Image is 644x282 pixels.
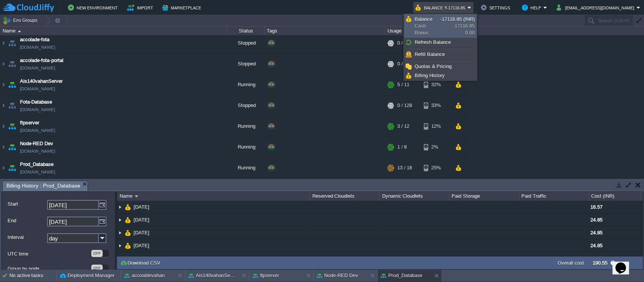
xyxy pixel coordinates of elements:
div: 0 / 4 [397,54,407,74]
button: Node-RED Dev [317,272,358,279]
div: No active tasks [9,270,57,282]
div: Usage [386,26,465,35]
span: Billing History : Prod_Database [6,181,80,191]
a: accolade-fota [20,36,49,43]
button: Deployment Manager [60,272,114,279]
span: Balance [415,16,432,22]
label: Start [8,200,46,208]
div: Tags [265,26,385,35]
button: Balance ₹-17116.85 [415,3,467,12]
span: [DATE] [133,242,151,249]
img: AMDAwAAAACH5BAEAAAAALAAAAAABAAEAAAICRAEAOw== [0,74,6,95]
a: [DATE] [133,229,151,236]
div: 25% [424,158,448,178]
a: Ais140vahanServer [20,77,63,85]
img: AMDAwAAAACH5BAEAAAAALAAAAAABAAEAAAICRAEAOw== [117,214,123,226]
span: 24.85 [590,256,603,261]
div: 5 / 11 [397,74,409,95]
img: AMDAwAAAACH5BAEAAAAALAAAAAABAAEAAAICRAEAOw== [117,201,123,213]
div: Stopped [227,54,264,74]
img: AMDAwAAAACH5BAEAAAAALAAAAAABAAEAAAICRAEAOw== [7,116,17,136]
button: New Environment [68,3,120,12]
a: BalanceCashBonus-17116.85 (INR)-17116.850.00 [404,15,476,37]
div: Cost (INR) [589,192,641,201]
div: Dynamic Cloudlets [380,192,449,201]
div: Stopped [227,95,264,116]
label: Overall cost : [558,260,587,266]
span: 24.85 [590,217,603,223]
span: Cash Bonus [415,16,440,36]
div: Reserved Cloudlets [310,192,380,201]
span: [DOMAIN_NAME] [20,106,55,113]
img: AMDAwAAAACH5BAEAAAAALAAAAAABAAEAAAICRAEAOw== [0,54,6,74]
img: AMDAwAAAACH5BAEAAAAALAAAAAABAAEAAAICRAEAOw== [117,226,123,239]
span: 16.57 [590,204,603,210]
div: 13 / 18 [397,158,412,178]
a: Refill Balance [404,50,476,59]
img: AMDAwAAAACH5BAEAAAAALAAAAAABAAEAAAICRAEAOw== [125,214,131,226]
span: Refresh Balance [415,39,451,45]
a: [DATE] [133,255,151,262]
img: AMDAwAAAACH5BAEAAAAALAAAAAABAAEAAAICRAEAOw== [125,226,131,239]
a: Refresh Balance [404,38,476,46]
div: Running [227,116,264,136]
span: Fota-Database [20,98,52,106]
div: 1 / 8 [397,137,407,157]
label: 190.55 [593,260,607,266]
span: [DATE] [133,217,151,223]
div: Paid Storage [450,192,519,201]
img: CloudJiffy [3,3,54,12]
div: Running [227,74,264,95]
a: [DATE] [133,204,151,210]
span: -17116.85 (INR) [440,16,474,22]
div: 33% [424,95,448,116]
img: AMDAwAAAACH5BAEAAAAALAAAAAABAAEAAAICRAEAOw== [117,252,123,265]
span: 24.85 [590,230,603,236]
div: 12% [424,116,448,136]
img: AMDAwAAAACH5BAEAAAAALAAAAAABAAEAAAICRAEAOw== [125,239,131,252]
button: Ais140vahanServer [188,272,236,279]
a: ftpserver [20,119,39,127]
a: [DOMAIN_NAME] [20,147,55,155]
label: UTC time [8,250,91,258]
a: [DOMAIN_NAME] [20,64,55,72]
img: AMDAwAAAACH5BAEAAAAALAAAAAABAAEAAAICRAEAOw== [7,33,17,53]
img: AMDAwAAAACH5BAEAAAAALAAAAAABAAEAAAICRAEAOw== [7,137,17,157]
button: Download CSV [120,259,163,266]
div: 0 / 128 [397,95,412,116]
div: 0 / 134 [397,33,412,53]
div: OFF [91,250,103,257]
a: Node-RED Dev [20,140,53,147]
a: Billing History [404,71,476,80]
span: Billing History [415,73,445,78]
span: Refill Balance [415,51,445,57]
button: accoaldevahan [124,272,164,279]
div: Stopped [227,33,264,53]
div: 32% [424,74,448,95]
div: Name [118,192,310,201]
div: OFF [91,265,103,272]
div: Running [227,137,264,157]
iframe: chat widget [612,252,636,274]
span: 24.85 [590,243,603,248]
img: AMDAwAAAACH5BAEAAAAALAAAAAABAAEAAAICRAEAOw== [125,201,131,213]
label: Interval [8,233,46,241]
div: 2% [424,137,448,157]
img: AMDAwAAAACH5BAEAAAAALAAAAAABAAEAAAICRAEAOw== [0,116,6,136]
img: AMDAwAAAACH5BAEAAAAALAAAAAABAAEAAAICRAEAOw== [7,158,17,178]
a: [DOMAIN_NAME] [20,43,55,51]
img: AMDAwAAAACH5BAEAAAAALAAAAAABAAEAAAICRAEAOw== [0,158,6,178]
a: Prod_Database [20,161,54,168]
a: accolade-fota-portal [20,57,63,64]
img: AMDAwAAAACH5BAEAAAAALAAAAAABAAEAAAICRAEAOw== [0,95,6,116]
label: End [8,217,46,225]
img: AMDAwAAAACH5BAEAAAAALAAAAAABAAEAAAICRAEAOw== [7,54,17,74]
div: Paid Traffic [520,192,589,201]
